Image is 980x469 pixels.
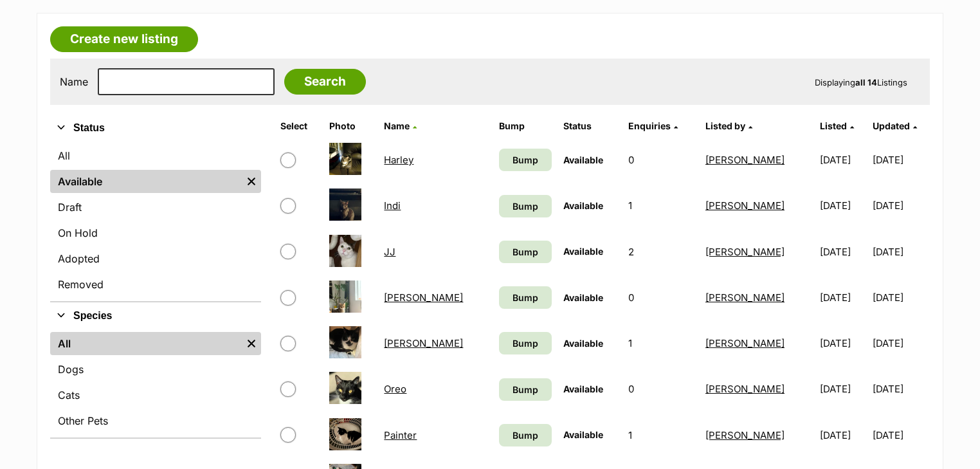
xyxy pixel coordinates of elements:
td: 0 [623,367,699,411]
a: [PERSON_NAME] [384,337,463,349]
span: Available [563,246,603,257]
td: [DATE] [873,275,929,320]
td: [DATE] [873,321,929,365]
a: [PERSON_NAME] [705,154,785,166]
a: Listed by [705,120,752,131]
span: Bump [513,153,538,167]
a: Listed [820,120,854,131]
a: [PERSON_NAME] [705,429,785,441]
a: Bump [499,332,552,354]
a: [PERSON_NAME] [705,199,785,212]
a: Bump [499,149,552,171]
td: [DATE] [815,138,871,182]
td: [DATE] [815,367,871,411]
span: Name [384,120,410,131]
a: [PERSON_NAME] [705,383,785,395]
span: Available [563,338,603,349]
td: 2 [623,230,699,274]
a: Name [384,120,417,131]
div: Status [50,142,261,301]
input: Search [284,69,366,95]
span: Bump [513,245,538,259]
td: 1 [623,413,699,457]
button: Species [50,308,261,324]
div: Species [50,329,261,437]
td: [DATE] [815,230,871,274]
a: Indi [384,199,401,212]
a: Oreo [384,383,406,395]
a: Cats [50,383,261,407]
td: [DATE] [873,413,929,457]
th: Photo [324,116,378,136]
td: [DATE] [815,321,871,365]
span: Bump [513,291,538,304]
td: 1 [623,321,699,365]
a: Remove filter [242,170,261,193]
a: Adopted [50,247,261,270]
span: translation missing: en.admin.listings.index.attributes.enquiries [628,120,671,131]
a: Removed [50,273,261,296]
a: All [50,332,242,355]
span: Available [563,200,603,211]
span: Bump [513,383,538,396]
td: 0 [623,138,699,182]
td: 1 [623,183,699,228]
span: Bump [513,336,538,350]
a: Bump [499,286,552,309]
td: [DATE] [815,183,871,228]
th: Bump [494,116,558,136]
span: Listed by [705,120,745,131]
a: Enquiries [628,120,678,131]
span: Listed [820,120,847,131]
span: Available [563,429,603,440]
span: Displaying Listings [815,77,907,87]
a: Other Pets [50,409,261,432]
a: [PERSON_NAME] [705,246,785,258]
a: Remove filter [242,332,261,355]
td: [DATE] [873,183,929,228]
td: [DATE] [815,413,871,457]
a: [PERSON_NAME] [384,291,463,304]
a: Painter [384,429,417,441]
span: Bump [513,428,538,442]
td: [DATE] [873,367,929,411]
a: Bump [499,241,552,263]
td: 0 [623,275,699,320]
span: Available [563,292,603,303]
th: Select [275,116,322,136]
a: All [50,144,261,167]
th: Status [558,116,622,136]
strong: all 14 [855,77,877,87]
a: Available [50,170,242,193]
a: Updated [873,120,917,131]
a: Draft [50,196,261,219]
a: Create new listing [50,26,198,52]
span: Available [563,383,603,394]
a: [PERSON_NAME] [705,337,785,349]
a: JJ [384,246,395,258]
span: Bump [513,199,538,213]
a: Bump [499,378,552,401]
a: On Hold [50,221,261,244]
span: Updated [873,120,910,131]
a: Harley [384,154,413,166]
a: [PERSON_NAME] [705,291,785,304]
span: Available [563,154,603,165]
a: Bump [499,195,552,217]
td: [DATE] [873,230,929,274]
td: [DATE] [873,138,929,182]
button: Status [50,120,261,136]
label: Name [60,76,88,87]
a: Bump [499,424,552,446]
a: Dogs [50,358,261,381]
td: [DATE] [815,275,871,320]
